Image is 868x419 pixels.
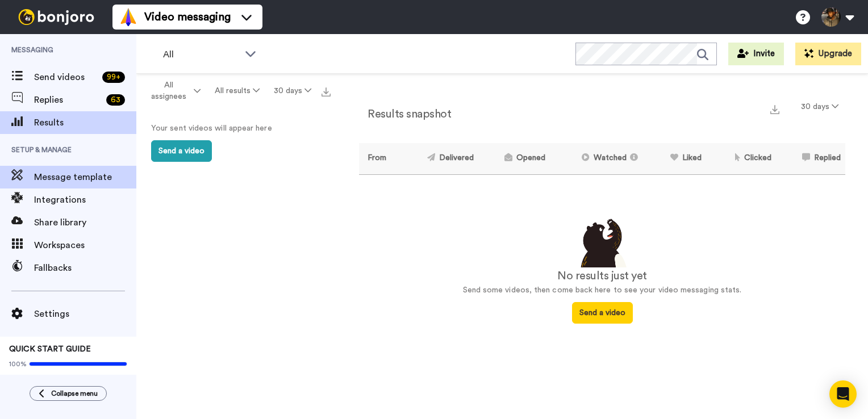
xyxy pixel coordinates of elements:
[322,87,331,97] img: export.svg
[34,116,136,129] span: Results
[51,389,98,398] span: Collapse menu
[266,81,318,101] button: 30 days
[34,238,136,252] span: Workspaces
[106,94,125,106] div: 63
[119,8,137,26] img: vm-color.svg
[728,43,784,65] button: Invite
[318,82,334,99] button: Export all results that match these filters now.
[34,170,136,184] span: Message template
[34,93,102,107] span: Replies
[794,97,845,117] button: 30 days
[359,143,399,174] th: From
[478,143,550,174] th: Opened
[34,216,136,229] span: Share library
[34,193,136,207] span: Integrations
[776,143,845,174] th: Replied
[208,81,267,101] button: All results
[30,386,107,401] button: Collapse menu
[151,140,212,162] button: Send a video
[359,267,845,284] div: No results just yet
[572,309,633,317] a: Send a video
[139,75,208,107] button: All assignees
[795,43,861,65] button: Upgrade
[646,143,706,174] th: Liked
[706,143,776,174] th: Clicked
[144,9,231,25] span: Video messaging
[770,105,779,114] img: export.svg
[145,79,191,102] span: All assignees
[34,70,98,84] span: Send videos
[829,380,857,408] div: Open Intercom Messenger
[550,143,646,174] th: Watched
[9,345,91,353] span: QUICK START GUIDE
[767,100,783,117] button: Export a summary of each team member’s results that match this filter now.
[9,359,27,368] span: 100%
[399,143,478,174] th: Delivered
[102,72,125,83] div: 99 +
[34,261,136,275] span: Fallbacks
[572,302,633,324] button: Send a video
[151,123,322,135] p: Your sent videos will appear here
[14,9,99,25] img: bj-logo-header-white.svg
[359,284,845,296] p: Send some videos, then come back here to see your video messaging stats.
[359,108,451,120] h2: Results snapshot
[163,48,239,61] span: All
[34,307,136,321] span: Settings
[574,216,631,268] img: results-emptystates.png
